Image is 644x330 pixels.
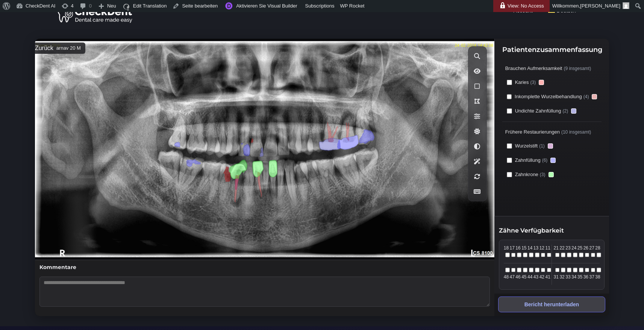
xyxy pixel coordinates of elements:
span: 28 [595,245,600,251]
span: 13 [533,245,538,251]
label: Frühere Restaurierungen [502,126,602,138]
span: 24 [571,245,576,251]
button: Bericht herunterladen [498,297,605,312]
span: (10 insgesamt) [561,129,591,135]
span: 26 [583,245,588,251]
input: Zahnfüllung(6) [507,158,512,163]
label: Undichte Zahnfüllung [502,105,602,117]
span: (6) [542,157,548,164]
span: 22 [559,245,564,251]
input: Karies(3) [507,80,512,85]
span: 42 [539,274,544,280]
input: Wurzelstift(1) [507,143,512,149]
span: 34 [571,274,576,280]
input: Inkomplette Wurzelbehandlung(4) [507,94,512,99]
span: (1) [539,143,545,149]
span: 12 [539,245,544,251]
h3: Patientenzusammenfassung [502,46,602,57]
h4: Kommentare [39,265,490,274]
span: 36 [583,274,588,280]
a: Account [514,8,540,16]
span: 14 [527,245,532,251]
span: 46 [515,274,520,280]
span: (2) [563,108,568,114]
span: 27 [589,245,594,251]
span: 15 [521,245,526,251]
span: 16 [515,245,520,251]
span: 38 [595,274,600,280]
span: 47 [510,274,514,280]
span: 17 [510,245,514,251]
label: Wurzelstift [502,140,602,152]
label: Inkomplette Wurzelbehandlung [502,91,602,103]
label: Brauchen Aufmerksamkeit [502,63,602,74]
span: 11 [546,245,550,251]
input: Undichte Zahnfüllung(2) [507,108,512,114]
img: Arnav Saha [623,2,629,9]
span: (3) [540,171,546,178]
span: (4) [583,93,589,100]
img: icon16.svg [122,1,131,13]
span: 41 [546,274,550,280]
span: 48 [504,274,508,280]
span: 23 [565,245,570,251]
span: 33 [565,274,570,280]
label: Zahnfüllung [502,154,602,166]
p: arnav 20 M [56,45,81,52]
span: 44 [527,274,532,280]
span: 35 [577,274,582,280]
a: Deutsch [548,8,583,16]
span: (9 insgesamt) [564,65,591,72]
span: 18 [504,245,508,251]
input: Zahnkrone(3) [507,172,512,177]
span: 21 [554,245,558,251]
span: 43 [533,274,538,280]
span: (3) [530,79,536,86]
span: [PERSON_NAME] [580,3,620,9]
button: Zurück [35,45,53,52]
span: 45 [521,274,526,280]
img: Checkdent Logo [57,5,133,24]
label: Karies [502,76,602,88]
span: 32 [559,274,564,280]
label: Zahnkrone [502,169,602,181]
span: Deutsch [557,8,576,13]
span: 25 [577,245,582,251]
h3: Zähne Verfügbarkeit [499,228,605,236]
span: 37 [589,274,594,280]
span: 31 [554,274,558,280]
